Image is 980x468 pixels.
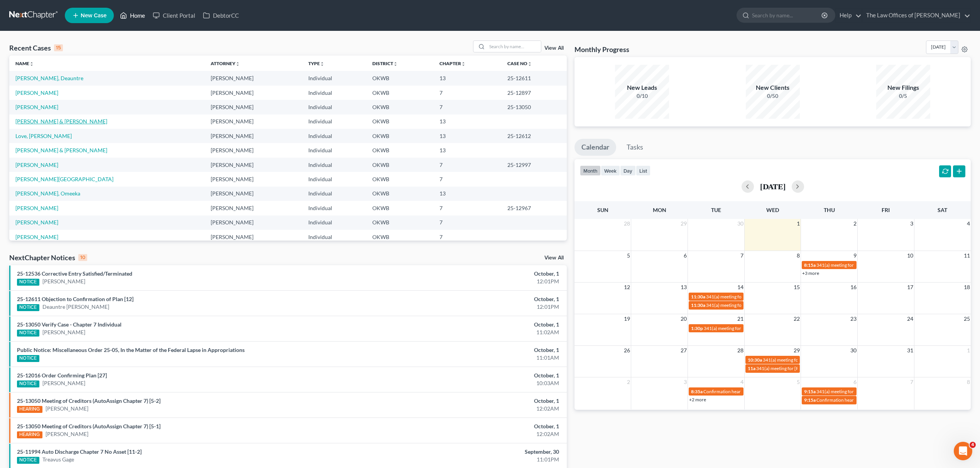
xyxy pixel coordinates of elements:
[302,100,366,114] td: Individual
[938,207,947,213] span: Sat
[691,325,703,331] span: 1:30p
[691,294,705,300] span: 11:30a
[636,165,651,176] button: list
[15,219,58,226] a: [PERSON_NAME]
[46,430,88,438] a: [PERSON_NAME]
[850,314,857,323] span: 23
[17,380,39,387] div: NOTICE
[816,389,891,394] span: 341(a) meeting for [PERSON_NAME]
[763,357,837,363] span: 341(a) meeting for [PERSON_NAME]
[366,230,433,244] td: OKWB
[302,230,366,244] td: Individual
[302,201,366,215] td: Individual
[393,62,398,66] i: unfold_more
[796,377,801,387] span: 5
[42,456,74,463] a: Treavus Gage
[302,114,366,129] td: Individual
[302,158,366,172] td: Individual
[853,377,857,387] span: 6
[302,129,366,143] td: Individual
[501,201,567,215] td: 25-12967
[149,8,199,22] a: Client Portal
[308,61,324,66] a: Typeunfold_more
[204,100,302,114] td: [PERSON_NAME]
[824,207,835,213] span: Thu
[461,62,466,66] i: unfold_more
[501,158,567,172] td: 25-12997
[199,8,243,22] a: DebtorCC
[366,143,433,157] td: OKWB
[29,62,34,66] i: unfold_more
[850,346,857,355] span: 30
[433,201,502,215] td: 7
[9,253,87,262] div: NextChapter Notices
[15,190,80,197] a: [PERSON_NAME], Omeeka
[17,279,39,286] div: NOTICE
[204,158,302,172] td: [PERSON_NAME]
[384,379,559,387] div: 10:03AM
[501,100,567,114] td: 25-13050
[204,114,302,129] td: [PERSON_NAME]
[42,278,85,285] a: [PERSON_NAME]
[384,321,559,328] div: October, 1
[211,61,240,66] a: Attorneyunfold_more
[366,215,433,230] td: OKWB
[737,219,744,228] span: 30
[54,44,63,51] div: 15
[853,219,857,228] span: 2
[909,377,914,387] span: 7
[46,405,88,412] a: [PERSON_NAME]
[366,100,433,114] td: OKWB
[384,295,559,303] div: October, 1
[17,347,245,353] a: Public Notice: Miscellaneous Order 25-05, In the Matter of the Federal Lapse in Appropriations
[15,118,107,125] a: [PERSON_NAME] & [PERSON_NAME]
[746,92,800,100] div: 0/50
[689,397,706,402] a: +2 more
[384,430,559,438] div: 12:02AM
[796,219,801,228] span: 1
[680,219,688,228] span: 29
[366,201,433,215] td: OKWB
[42,303,109,311] a: Deauntre [PERSON_NAME]
[433,86,502,100] td: 7
[970,442,976,448] span: 4
[853,251,857,260] span: 9
[615,92,669,100] div: 0/10
[963,283,971,292] span: 18
[623,346,631,355] span: 26
[366,187,433,201] td: OKWB
[204,215,302,230] td: [PERSON_NAME]
[487,41,541,52] input: Search by name...
[366,129,433,143] td: OKWB
[623,219,631,228] span: 28
[17,372,107,379] a: 25-12016 Order Confirming Plan [27]
[9,43,63,52] div: Recent Cases
[966,346,971,355] span: 1
[302,71,366,85] td: Individual
[204,143,302,157] td: [PERSON_NAME]
[384,397,559,405] div: October, 1
[802,270,819,276] a: +3 more
[42,379,85,387] a: [PERSON_NAME]
[17,431,42,438] div: HEARING
[862,8,970,22] a: The Law Offices of [PERSON_NAME]
[433,187,502,201] td: 13
[748,365,755,371] span: 11a
[384,456,559,463] div: 11:01PM
[17,296,133,302] a: 25-12611 Objection to Confirmation of Plan [12]
[366,172,433,186] td: OKWB
[17,448,142,455] a: 25-11994 Auto Discharge Chapter 7 No Asset [11-2]
[17,397,161,404] a: 25-13050 Meeting of Creditors (AutoAssign Chapter 7) [5-2]
[706,294,781,300] span: 341(a) meeting for [PERSON_NAME]
[793,283,801,292] span: 15
[17,355,39,362] div: NOTICE
[384,354,559,362] div: 11:01AM
[909,219,914,228] span: 3
[15,162,58,168] a: [PERSON_NAME]
[17,457,39,464] div: NOTICE
[501,71,567,85] td: 25-12611
[501,129,567,143] td: 25-12612
[15,75,83,81] a: [PERSON_NAME], Deauntre
[615,83,669,92] div: New Leads
[704,325,778,331] span: 341(a) meeting for [PERSON_NAME]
